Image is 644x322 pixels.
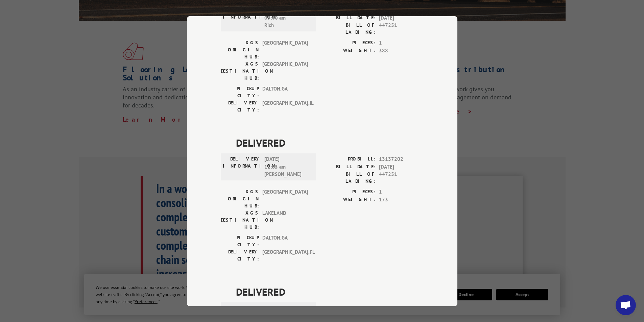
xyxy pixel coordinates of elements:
span: [GEOGRAPHIC_DATA] [262,39,308,60]
label: PIECES: [322,39,376,47]
span: 447251 [379,22,424,36]
label: DELIVERY INFORMATION: [223,155,261,178]
label: DELIVERY CITY: [221,248,259,263]
span: DALTON , GA [262,234,308,248]
span: 1 [379,188,424,196]
span: [DATE] 09:40 am Rich [264,6,310,29]
label: BILL DATE: [322,163,376,171]
label: DELIVERY INFORMATION: [223,6,261,29]
label: BILL OF LADING: [322,22,376,36]
span: LAKELAND [262,209,308,231]
span: [DATE] [379,14,424,22]
label: PICKUP CITY: [221,85,259,99]
span: 447251 [379,171,424,185]
span: 13137202 [379,155,424,163]
label: PICKUP CITY: [221,234,259,248]
span: 1 [379,39,424,47]
span: DALTON , GA [262,85,308,99]
label: BILL DATE: [322,14,376,22]
label: PROBILL: [322,155,376,163]
span: [GEOGRAPHIC_DATA] [262,60,308,82]
label: WEIGHT: [322,47,376,54]
span: [DATE] [379,163,424,171]
span: 388 [379,47,424,54]
label: WEIGHT: [322,196,376,203]
label: XGS DESTINATION HUB: [221,60,259,82]
span: [DATE] 11:05 am [PERSON_NAME] [264,155,310,178]
label: PROBILL: [322,304,376,312]
span: 173 [379,196,424,203]
span: [GEOGRAPHIC_DATA] [262,188,308,209]
label: XGS DESTINATION HUB: [221,209,259,231]
div: Open chat [616,295,636,315]
span: [GEOGRAPHIC_DATA] , FL [262,248,308,263]
label: XGS ORIGIN HUB: [221,188,259,209]
label: PIECES: [322,188,376,196]
label: XGS ORIGIN HUB: [221,39,259,60]
span: DELIVERED [236,135,424,150]
span: 17597732 [379,304,424,312]
label: DELIVERY CITY: [221,99,259,114]
label: BILL OF LADING: [322,171,376,185]
span: DELIVERED [236,284,424,299]
span: [GEOGRAPHIC_DATA] , IL [262,99,308,114]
